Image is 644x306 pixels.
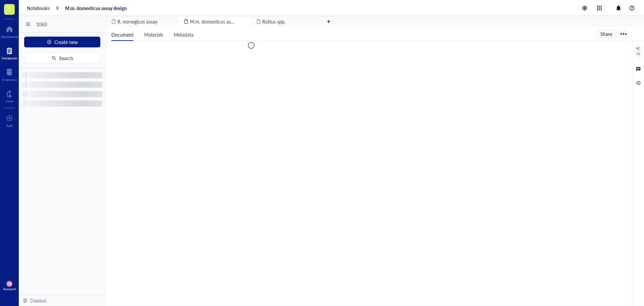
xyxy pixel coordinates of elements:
[30,297,46,304] div: Deleted
[3,287,16,291] div: Account
[111,31,133,38] span: Document
[600,31,612,37] span: Share
[2,45,17,60] a: Notebook
[6,124,13,128] div: Add
[174,31,194,38] span: Metadata
[1,35,18,39] div: Dashboard
[636,51,640,56] div: AI
[596,30,616,38] button: Share
[24,37,100,47] button: Create new
[8,282,11,285] span: MB
[144,31,163,38] span: Materials
[65,5,127,11] a: M.m. domesticus assay design
[2,56,17,60] div: Notebook
[24,53,100,63] button: Search
[59,55,73,61] span: Search
[1,24,18,39] a: Dashboard
[6,99,13,103] div: Core
[27,5,50,11] a: Notebooks
[36,21,103,27] span: 1063
[6,88,13,103] a: Core
[2,67,17,82] a: Inventory
[54,39,78,45] span: Create new
[8,4,11,13] span: T
[2,78,17,82] div: Inventory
